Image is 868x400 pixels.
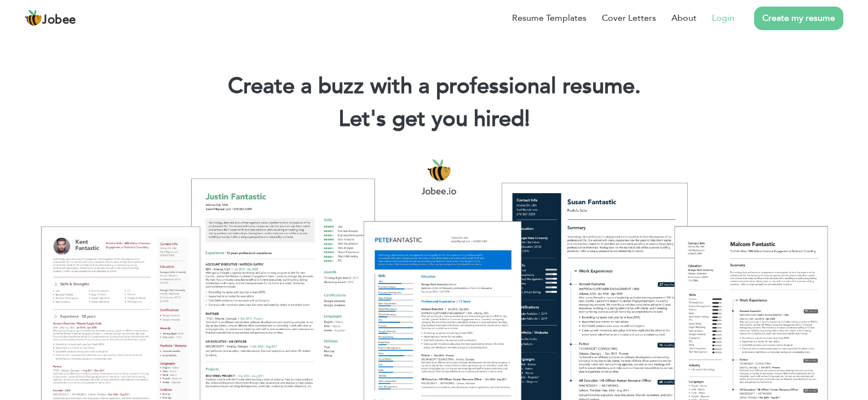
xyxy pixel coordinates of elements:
a: Resume Templates [512,11,587,25]
a: Jobee [25,9,76,27]
span: get you hired! [392,104,530,134]
span: | [525,104,530,134]
img: jobee.io [25,9,42,27]
a: Login [712,11,734,25]
h1: Create a buzz with a professional resume. [16,72,852,101]
a: Create my resume [754,7,843,30]
a: Cover Letters [602,11,656,25]
h2: Let's [16,105,852,134]
a: About [671,11,697,25]
span: Jobee [42,14,76,26]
